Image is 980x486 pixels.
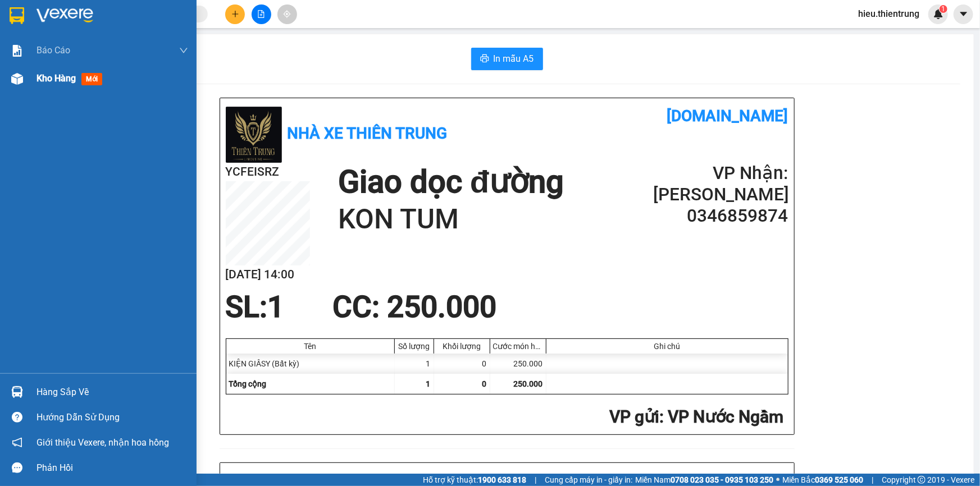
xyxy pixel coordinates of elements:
span: 1 [268,290,285,324]
button: plus [225,4,245,24]
span: VP gửi [610,407,660,427]
span: Miền Nam [635,474,773,486]
b: [DOMAIN_NAME] [667,107,788,125]
span: notification [12,437,22,448]
span: down [179,46,188,55]
span: 1 [426,379,431,388]
h2: 0346859874 [653,205,788,227]
strong: 0708 023 035 - 0935 103 250 [671,475,773,484]
div: KIỆN GIÂSY (Bất kỳ) [226,354,395,374]
img: warehouse-icon [11,386,23,398]
b: Nhà xe Thiên Trung [288,124,448,143]
span: Hỗ trợ kỹ thuật: [423,474,526,486]
div: Tên [229,342,391,351]
sup: 1 [940,5,947,13]
span: mới [81,73,102,85]
span: plus [231,10,239,18]
span: hieu.thientrung [849,7,928,21]
div: Hướng dẫn sử dụng [37,409,188,426]
strong: 1900 633 818 [478,475,526,484]
span: question-circle [12,412,22,423]
button: printerIn mẫu A5 [471,48,543,70]
span: message [12,462,22,473]
div: 250.000 [490,354,546,374]
b: Nhà xe Thiên Trung [45,9,101,77]
button: caret-down [954,4,973,24]
span: SL: [226,290,268,324]
strong: 0369 525 060 [815,475,863,484]
div: Khối lượng [437,342,487,351]
h1: Giao dọc đường [59,80,207,158]
h1: KON TUM [338,201,564,237]
span: aim [283,10,291,18]
span: printer [480,54,489,65]
img: logo-vxr [10,7,24,24]
div: Hàng sắp về [37,384,188,401]
div: Ghi chú [549,342,785,351]
div: Số lượng [398,342,431,351]
span: Báo cáo [37,43,70,57]
div: 0 [434,354,490,374]
h1: Giao dọc đường [338,163,564,201]
span: ⚪️ [776,478,780,482]
div: 1 [395,354,434,374]
button: file-add [252,4,271,24]
span: copyright [918,476,926,484]
span: Miền Bắc [782,474,863,486]
img: warehouse-icon [11,73,23,85]
b: [DOMAIN_NAME] [150,9,271,27]
div: CC : 250.000 [326,290,503,324]
span: Kho hàng [37,73,76,84]
div: Cước món hàng [493,342,543,351]
span: Tổng cộng [229,379,267,388]
span: Cung cấp máy in - giấy in: [545,474,632,486]
span: Giới thiệu Vexere, nhận hoa hồng [37,435,169,450]
h2: : VP Nước Ngầm [226,406,784,429]
h2: VP Nhận: [PERSON_NAME] [653,163,788,205]
span: | [535,474,536,486]
span: 250.000 [514,379,543,388]
h2: YCFEISRZ [226,163,310,181]
h2: [DATE] 14:00 [226,265,310,284]
img: icon-new-feature [933,9,943,19]
img: logo.jpg [6,17,39,73]
span: 0 [482,379,487,388]
button: aim [277,4,297,24]
span: In mẫu A5 [494,52,534,66]
img: solution-icon [11,45,23,57]
span: 1 [941,5,945,13]
span: | [872,474,873,486]
div: Phản hồi [37,460,188,476]
span: caret-down [959,9,969,19]
h2: YCFEISRZ [6,80,90,99]
img: logo.jpg [226,107,282,163]
span: file-add [257,10,265,18]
